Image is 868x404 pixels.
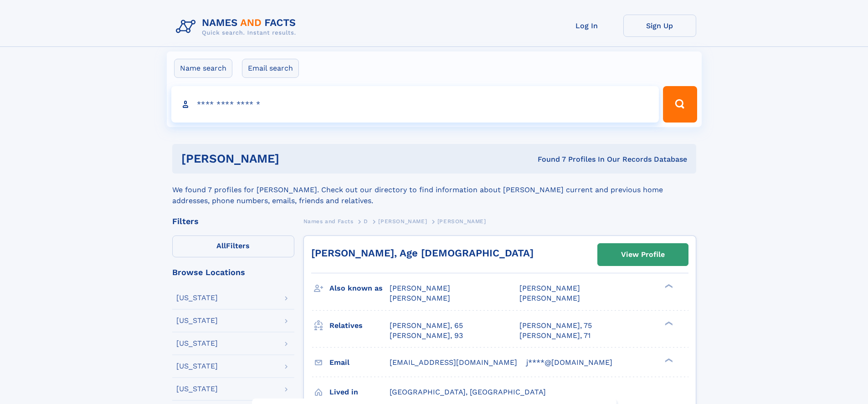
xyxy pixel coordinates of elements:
[364,215,368,227] a: D
[437,218,486,225] span: [PERSON_NAME]
[172,15,303,39] img: Logo Names and Facts
[172,235,294,257] label: Filters
[242,59,299,78] label: Email search
[174,59,232,78] label: Name search
[329,318,390,333] h3: Relatives
[550,15,623,37] a: Log In
[519,284,580,292] span: [PERSON_NAME]
[390,358,517,367] span: [EMAIL_ADDRESS][DOMAIN_NAME]
[303,215,354,227] a: Names and Facts
[519,294,580,302] span: [PERSON_NAME]
[663,86,697,123] button: Search Button
[390,294,450,302] span: [PERSON_NAME]
[181,153,409,164] h1: [PERSON_NAME]
[171,86,659,123] input: search input
[519,331,591,341] a: [PERSON_NAME], 71
[176,340,218,347] div: [US_STATE]
[621,244,665,265] div: View Profile
[172,217,294,225] div: Filters
[663,320,673,326] div: ❯
[311,247,534,259] a: [PERSON_NAME], Age [DEMOGRAPHIC_DATA]
[378,218,427,225] span: [PERSON_NAME]
[176,363,218,370] div: [US_STATE]
[598,244,688,266] a: View Profile
[172,174,696,206] div: We found 7 profiles for [PERSON_NAME]. Check out our directory to find information about [PERSON_...
[176,317,218,324] div: [US_STATE]
[176,294,218,302] div: [US_STATE]
[176,385,218,393] div: [US_STATE]
[329,355,390,370] h3: Email
[519,321,592,331] a: [PERSON_NAME], 75
[390,388,546,396] span: [GEOGRAPHIC_DATA], [GEOGRAPHIC_DATA]
[329,384,390,400] h3: Lived in
[390,284,450,292] span: [PERSON_NAME]
[663,283,673,289] div: ❯
[364,218,368,225] span: D
[390,321,463,331] a: [PERSON_NAME], 65
[216,241,226,250] span: All
[329,281,390,296] h3: Also known as
[378,215,427,227] a: [PERSON_NAME]
[172,268,294,276] div: Browse Locations
[390,331,463,341] a: [PERSON_NAME], 93
[663,357,673,363] div: ❯
[623,15,696,37] a: Sign Up
[408,154,687,164] div: Found 7 Profiles In Our Records Database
